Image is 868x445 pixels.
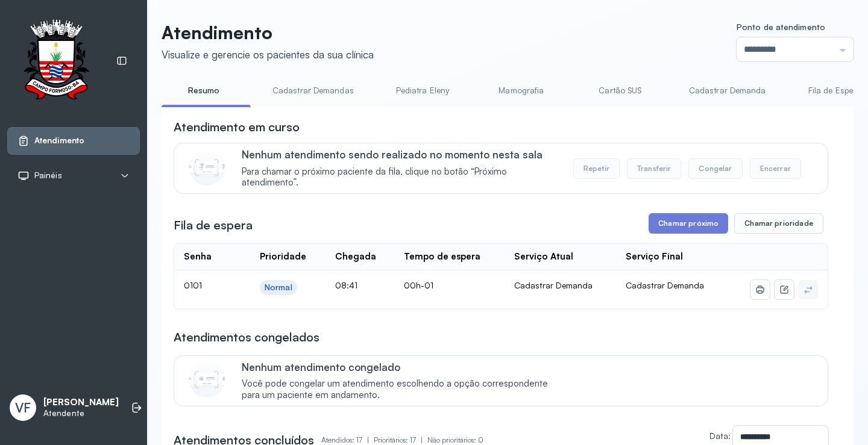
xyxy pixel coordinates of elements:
div: Normal [265,282,292,293]
span: 0101 [184,280,202,290]
span: Cadastrar Demanda [626,280,704,290]
a: Cartão SUS [578,81,662,101]
h3: Atendimento em curso [174,119,300,135]
div: Serviço Final [626,251,683,263]
p: [PERSON_NAME] [43,397,119,408]
p: Atendente [43,408,119,419]
span: Você pode congelar um atendimento escolhendo a opção correspondente para um paciente em andamento. [242,378,561,401]
div: Prioridade [260,251,306,263]
img: Imagem de CalloutCard [189,361,225,397]
div: Cadastrar Demanda [514,280,607,291]
h3: Atendimentos congelados [174,329,319,346]
a: Cadastrar Demanda [677,81,778,101]
span: | [367,435,369,444]
a: Mamografia [479,81,564,101]
div: Tempo de espera [404,251,480,263]
span: Ponto de atendimento [737,22,825,32]
a: Atendimento [17,135,130,147]
div: Visualize e gerencie os pacientes da sua clínica [162,48,374,61]
a: Pediatra Eleny [380,81,465,101]
button: Chamar próximo [649,213,728,234]
span: Painéis [34,170,62,181]
span: Para chamar o próximo paciente da fila, clique no botão “Próximo atendimento”. [242,166,561,189]
h3: Fila de espera [174,217,253,234]
span: | [421,435,423,444]
button: Encerrar [750,158,801,179]
a: Cadastrar Demandas [260,81,366,101]
img: Imagem de CalloutCard [189,149,225,185]
div: Serviço Atual [514,251,573,263]
button: Chamar prioridade [734,213,823,234]
a: Resumo [162,81,246,101]
p: Nenhum atendimento congelado [242,361,561,373]
span: 08:41 [335,280,357,290]
label: Data: [709,431,731,441]
span: Atendimento [34,135,84,146]
p: Nenhum atendimento sendo realizado no momento nesta sala [242,148,561,161]
button: Transferir [627,158,682,179]
img: Logotipo do estabelecimento [13,19,99,103]
p: Atendimento [162,22,374,43]
div: Chegada [335,251,376,263]
button: Congelar [688,158,742,179]
button: Repetir [573,158,620,179]
div: Senha [184,251,212,263]
span: 00h-01 [404,280,433,290]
